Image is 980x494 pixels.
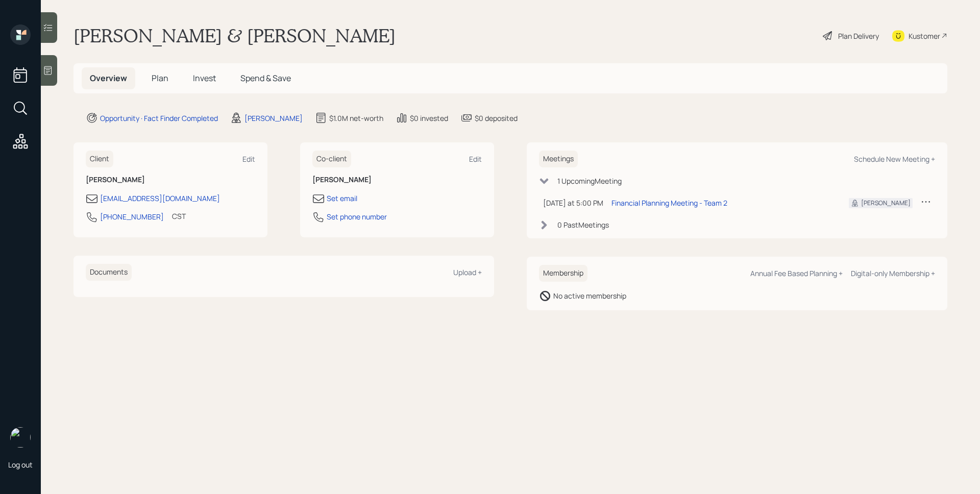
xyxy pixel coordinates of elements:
[8,460,33,470] div: Log out
[193,72,216,84] span: Invest
[543,197,603,208] div: [DATE] at 5:00 PM
[469,154,482,164] div: Edit
[851,268,935,278] div: Digital-only Membership +
[172,211,186,221] div: CST
[86,264,132,281] h6: Documents
[475,113,518,123] div: $0 deposited
[86,151,113,167] h6: Client
[327,211,387,222] div: Set phone number
[312,151,351,167] h6: Co-client
[100,113,218,123] div: Opportunity · Fact Finder Completed
[539,151,578,167] h6: Meetings
[750,268,843,278] div: Annual Fee Based Planning +
[312,176,482,184] h6: [PERSON_NAME]
[861,199,911,208] div: [PERSON_NAME]
[410,113,448,123] div: $0 invested
[240,72,291,84] span: Spend & Save
[90,72,127,84] span: Overview
[100,211,164,222] div: [PHONE_NUMBER]
[557,176,622,186] div: 1 Upcoming Meeting
[329,113,383,123] div: $1.0M net-worth
[838,31,879,41] div: Plan Delivery
[100,193,220,204] div: [EMAIL_ADDRESS][DOMAIN_NAME]
[611,197,727,208] div: Financial Planning Meeting - Team 2
[244,113,303,123] div: [PERSON_NAME]
[557,219,609,230] div: 0 Past Meeting s
[553,290,626,301] div: No active membership
[909,31,940,41] div: Kustomer
[539,265,587,282] h6: Membership
[453,267,482,277] div: Upload +
[327,193,357,204] div: Set email
[10,427,31,448] img: james-distasi-headshot.png
[242,154,255,164] div: Edit
[152,72,168,84] span: Plan
[73,24,396,47] h1: [PERSON_NAME] & [PERSON_NAME]
[854,154,935,164] div: Schedule New Meeting +
[86,176,255,184] h6: [PERSON_NAME]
